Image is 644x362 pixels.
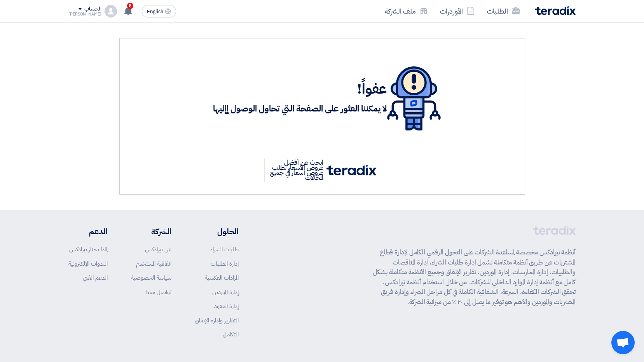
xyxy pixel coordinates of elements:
[68,226,108,237] li: الدعم
[481,2,526,20] a: الطلبات
[142,5,176,17] button: English
[195,316,239,325] a: التقارير وإدارة الإنفاق
[131,273,171,282] a: سياسة الخصوصية
[212,288,239,296] a: إدارة الموردين
[127,3,133,9] span: 8
[213,103,387,115] h3: لا يمكننا العثور على الصفحة التي تحاول الوصول إإليها
[105,5,117,17] img: profile_test.png
[379,2,434,20] a: ملف الشركة
[68,12,101,16] div: [PERSON_NAME]
[146,288,171,296] a: تواصل معنا
[136,259,171,268] a: اتفاقية المستخدم
[326,165,376,176] img: tx_logo.svg
[213,80,387,97] h1: عفواً!
[387,66,441,131] img: 404.svg
[223,330,239,339] a: التكامل
[131,226,171,237] li: الشركة
[214,302,239,310] a: إدارة العقود
[195,226,239,237] li: الحلول
[373,247,576,307] p: أنظمة تيرادكس مخصصة لمساعدة الشركات على التحول الرقمي الكامل لإدارة قطاع المشتريات عن طريق أنظمة ...
[434,2,481,20] a: الأوردرات
[264,158,326,182] p: ابحث عن أفضل عروض الأسعار لطلب عروض أسعار في جميع المجالات
[83,273,108,282] a: الدعم الفني
[535,6,576,15] img: Teradix logo
[205,273,239,282] a: المزادات العكسية
[211,259,239,268] a: إدارة الطلبات
[68,259,108,268] a: الندوات الإلكترونية
[145,245,171,254] a: عن تيرادكس
[611,331,635,354] a: Open chat
[69,245,108,254] a: لماذا تختار تيرادكس
[84,6,101,12] div: الحساب
[147,9,163,14] span: English
[210,245,239,254] a: طلبات الشراء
